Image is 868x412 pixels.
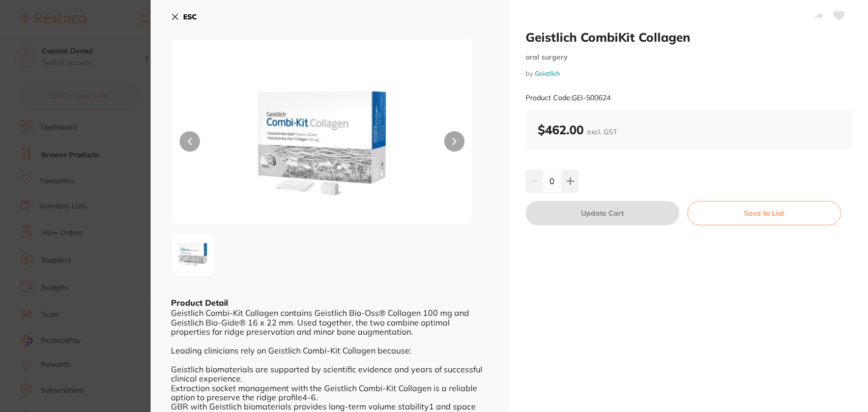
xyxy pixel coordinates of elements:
[535,69,560,77] a: Geistlich
[232,64,412,224] img: Zw
[526,201,679,225] button: Update Cart
[171,298,228,308] b: Product Detail
[587,127,617,136] span: excl. GST
[183,12,197,21] b: ESC
[538,122,617,137] b: $462.00
[526,53,852,62] small: oral surgery
[526,94,611,102] small: Product Code: GEI-500624
[526,30,852,45] h2: Geistlich CombiKit Collagen
[175,233,211,277] img: Zw
[171,8,197,25] button: ESC
[687,201,841,225] button: Save to List
[526,70,852,77] small: by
